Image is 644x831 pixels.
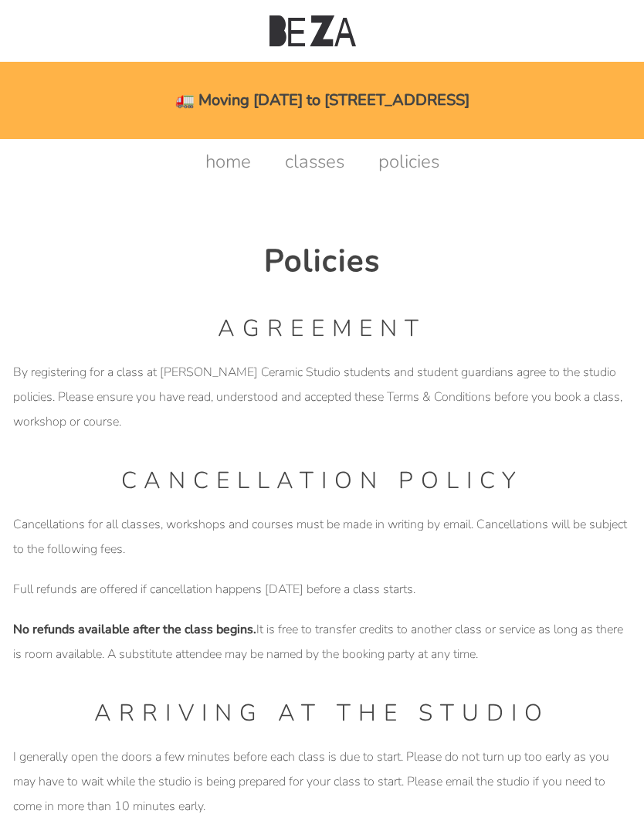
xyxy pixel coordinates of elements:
a: policies [363,149,455,174]
h1: ARRIVING AT THE STUDIO [13,697,631,729]
p: I generally open the doors a few minutes before each class is due to start. Please do not turn up... [13,745,631,819]
h1: CANCELLATION POLICY [13,465,631,497]
h2: Policies [13,240,631,282]
img: Beza Studio Logo [269,15,356,46]
a: home [190,149,266,174]
strong: No refunds available after the class begins. [13,621,256,638]
a: classes [269,149,360,174]
p: Cancellations for all classes, workshops and courses must be made in writing by email. Cancellati... [13,512,631,561]
p: By registering for a class at [PERSON_NAME] Ceramic Studio students and student guardians agree t... [13,360,631,434]
h1: AGREEMENT [13,313,631,344]
p: Full refunds are offered if cancellation happens [DATE] before a class starts. [13,577,631,602]
p: It is free to transfer credits to another class or service as long as there is room available. A ... [13,617,631,666]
